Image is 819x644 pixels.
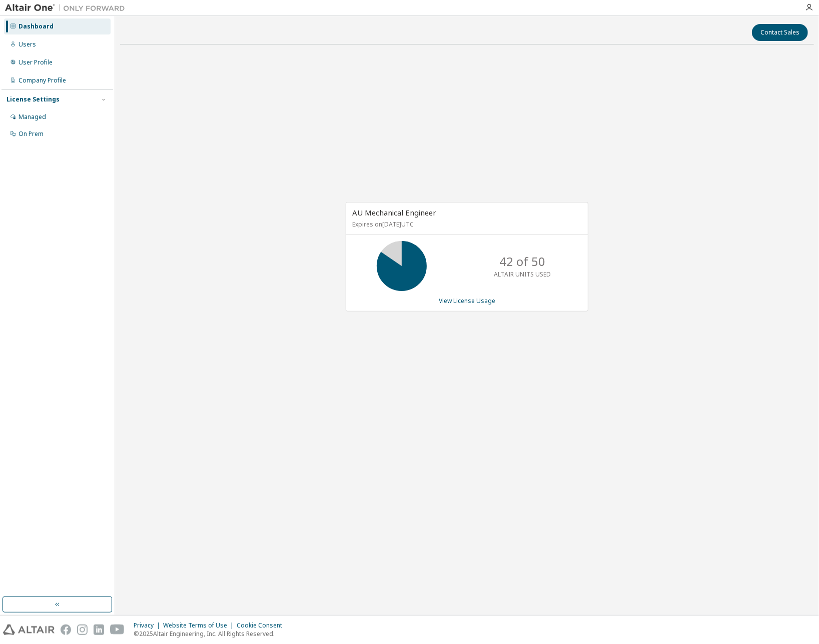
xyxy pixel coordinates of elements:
[3,624,55,635] img: altair_logo.svg
[19,58,53,66] div: User Profile
[134,621,163,629] div: Privacy
[94,624,104,635] img: linkedin.svg
[110,624,125,635] img: youtube.svg
[77,624,88,635] img: instagram.svg
[61,624,71,635] img: facebook.svg
[352,220,579,228] p: Expires on [DATE] UTC
[5,3,130,13] img: Altair One
[237,621,288,629] div: Cookie Consent
[163,621,237,629] div: Website Terms of Use
[439,296,495,305] a: View License Usage
[19,40,36,48] div: Users
[19,130,44,138] div: On Prem
[19,22,54,30] div: Dashboard
[7,95,60,103] div: License Settings
[352,207,436,217] span: AU Mechanical Engineer
[19,113,46,121] div: Managed
[499,253,545,270] p: 42 of 50
[19,76,66,84] div: Company Profile
[134,629,288,638] p: © 2025 Altair Engineering, Inc. All Rights Reserved.
[752,24,808,41] button: Contact Sales
[494,270,551,278] p: ALTAIR UNITS USED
